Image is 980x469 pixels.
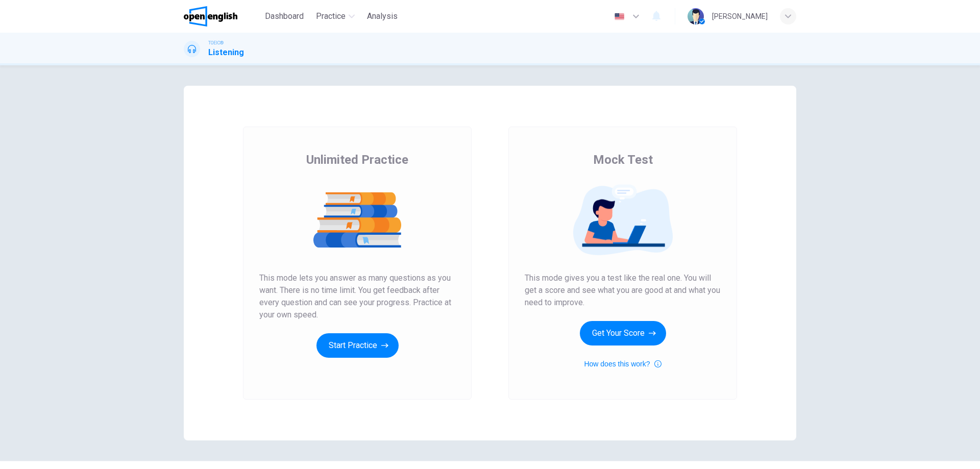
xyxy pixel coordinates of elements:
[184,6,237,27] img: OpenEnglish logo
[312,7,359,26] button: Practice
[613,13,626,20] img: en
[712,10,768,22] div: [PERSON_NAME]
[208,46,244,59] h1: Listening
[580,321,666,345] button: Get Your Score
[259,272,455,321] span: This mode lets you answer as many questions as you want. There is no time limit. You get feedback...
[525,272,721,309] span: This mode gives you a test like the real one. You will get a score and see what you are good at a...
[584,358,661,370] button: How does this work?
[316,10,346,22] span: Practice
[208,39,224,46] span: TOEIC®
[306,152,408,168] span: Unlimited Practice
[261,7,308,26] button: Dashboard
[265,10,304,22] span: Dashboard
[316,333,399,358] button: Start Practice
[184,6,261,27] a: OpenEnglish logo
[688,8,704,24] img: Profile picture
[593,152,653,168] span: Mock Test
[367,10,398,22] span: Analysis
[363,7,402,26] button: Analysis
